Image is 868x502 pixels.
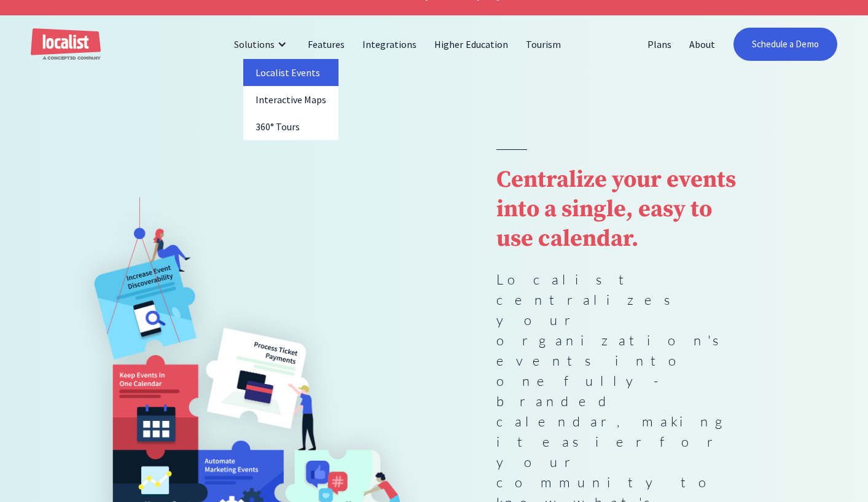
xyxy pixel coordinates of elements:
a: home [31,28,101,61]
div: Solutions [225,29,299,59]
a: About [681,29,724,59]
a: Integrations [354,29,426,59]
a: Schedule a Demo [733,28,837,61]
nav: Solutions [243,59,339,140]
strong: Centralize your events into a single, easy to use calendar. [496,165,737,254]
a: Interactive Maps [243,86,339,113]
a: Plans [639,29,681,59]
a: Localist Events [243,59,339,86]
a: Higher Education [426,29,517,59]
a: Features [299,29,354,59]
a: Tourism [517,29,570,59]
div: Solutions [234,37,275,52]
a: 360° Tours [243,113,339,140]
